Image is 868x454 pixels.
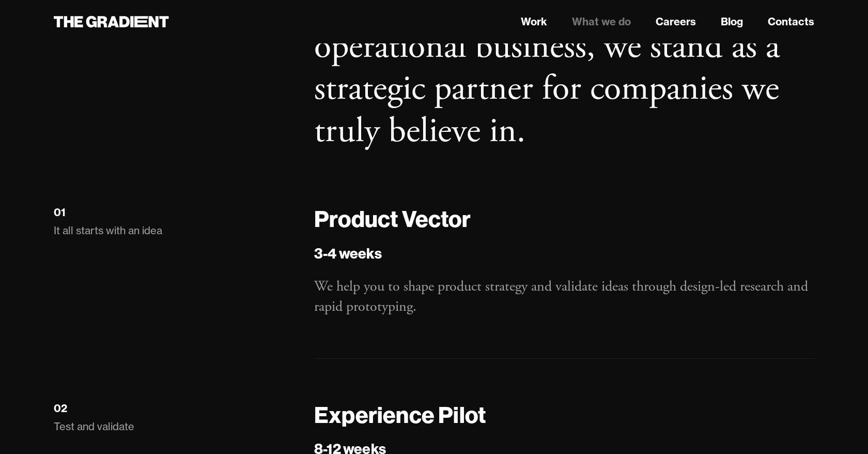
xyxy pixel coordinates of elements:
h4: Product Vector [314,204,814,234]
a: Work [521,14,547,29]
p: It all starts with an idea [54,223,293,238]
a: Contacts [768,14,814,29]
a: Blog [721,14,743,29]
h5: 3-4 weeks [314,243,814,264]
a: What we do [572,14,631,29]
div: 01 [54,206,66,219]
p: Test and validate [54,419,293,434]
p: We help you to shape product strategy and validate ideas through design-led research and rapid pr... [314,277,814,317]
div: 02 [54,402,67,415]
a: Careers [656,14,696,29]
h4: Experience Pilot [314,400,814,430]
